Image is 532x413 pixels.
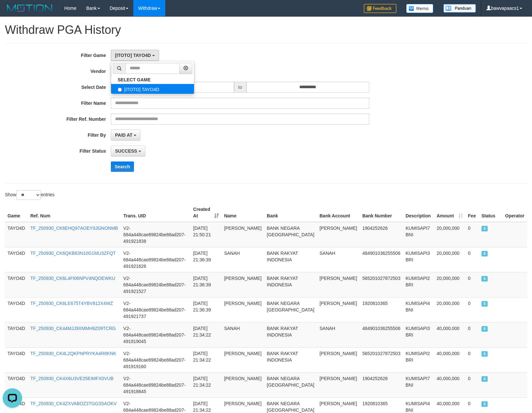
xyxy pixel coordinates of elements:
td: [DATE] 21:36:39 [191,247,222,272]
td: TAYO4D [5,372,28,397]
th: Amount: activate to sort column ascending [434,203,465,222]
input: [ITOTO] TAYO4D [118,88,122,92]
td: TAYO4D [5,322,28,347]
span: SUCCESS [481,251,488,256]
th: Ref. Num [28,203,121,222]
td: TAYO4D [5,222,28,247]
a: TF_250930_CK4L2QKPNPRYKA4R8KNK [30,351,116,356]
th: Game [5,203,28,222]
td: [DATE] 21:50:21 [191,222,222,247]
label: Show entries [5,190,54,200]
h1: Withdraw PGA History [5,23,527,36]
td: 0 [465,372,479,397]
td: 484901036255506 [360,322,403,347]
td: KUMISAPI7 BNI [403,372,434,397]
td: BANK NEGARA [GEOGRAPHIC_DATA] [264,222,317,247]
td: V2-684a448cae89824be88ad207-491921527 [121,272,190,297]
td: 0 [465,347,479,372]
td: KUMISAPI3 BRI [403,322,434,347]
td: [PERSON_NAME] [221,222,264,247]
a: TF_250930_CK4X6U3VE25EIMFX0VUB [30,376,113,381]
td: 1904252626 [360,222,403,247]
button: SUCCESS [111,145,145,157]
td: [DATE] 21:36:39 [191,272,222,297]
span: SUCCESS [481,351,488,357]
td: 565201027872503 [360,272,403,297]
td: [PERSON_NAME] [317,222,360,247]
span: SUCCESS [481,326,488,332]
td: [PERSON_NAME] [221,272,264,297]
td: 40,000,000 [434,322,465,347]
td: [PERSON_NAME] [317,372,360,397]
td: [DATE] 21:34:22 [191,372,222,397]
td: [DATE] 21:36:39 [191,297,222,322]
td: 0 [465,222,479,247]
td: 0 [465,272,479,297]
td: [DATE] 21:34:22 [191,322,222,347]
span: [ITOTO] TAYO4D [115,53,151,58]
th: Bank Account [317,203,360,222]
span: SUCCESS [481,301,488,307]
td: [PERSON_NAME] [317,297,360,322]
td: V2-684a448cae89824be88ad207-491921838 [121,222,190,247]
td: V2-684a448cae89824be88ad207-491918845 [121,372,190,397]
td: V2-684a448cae89824be88ad207-491919160 [121,347,190,372]
a: TF_250930_CK6LE675T4YBV812X4WZ [30,301,113,306]
th: Bank Number [360,203,403,222]
b: SELECT GAME [118,77,151,82]
a: TF_250930_CK6QKB63N10G1MU3ZFQT [30,251,116,256]
td: TAYO4D [5,297,28,322]
td: BANK RAKYAT INDONESIA [264,272,317,297]
td: [PERSON_NAME] [221,372,264,397]
label: [ITOTO] TAYO4D [111,84,194,94]
td: KUMISAPI3 BRI [403,247,434,272]
td: 0 [465,247,479,272]
td: V2-684a448cae89824be88ad207-491921626 [121,247,190,272]
td: [PERSON_NAME] [317,272,360,297]
th: Status [479,203,503,222]
a: TF_250930_CK6L4FI06NPV4NQOEWKU [30,276,115,281]
td: SANAH [221,247,264,272]
td: KUMISAPI2 BRI [403,272,434,297]
td: BANK NEGARA [GEOGRAPHIC_DATA] [264,297,317,322]
img: MOTION_logo.png [5,3,54,13]
td: 20,000,000 [434,222,465,247]
td: 1920810365 [360,297,403,322]
button: [ITOTO] TAYO4D [111,50,159,61]
td: V2-684a448cae89824be88ad207-491921737 [121,297,190,322]
select: Showentries [16,190,41,200]
td: SANAH [317,247,360,272]
td: TAYO4D [5,272,28,297]
img: Button%20Memo.svg [406,4,434,13]
span: SUCCESS [481,226,488,231]
th: Operator [503,203,527,222]
td: BANK NEGARA [GEOGRAPHIC_DATA] [264,372,317,397]
td: 0 [465,297,479,322]
th: Trans. UID [121,203,190,222]
img: panduan.png [443,4,476,13]
td: [PERSON_NAME] [317,347,360,372]
td: [PERSON_NAME] [221,347,264,372]
th: Fee [465,203,479,222]
th: Name [221,203,264,222]
td: BANK RAKYAT INDONESIA [264,347,317,372]
td: KUMISAPI4 BNI [403,297,434,322]
a: TF_250930_CK6EHQ97AOEY9JGNONMB [30,226,118,231]
td: 40,000,000 [434,347,465,372]
td: 565201027872503 [360,347,403,372]
span: SUCCESS [115,148,137,154]
td: BANK RAKYAT INDONESIA [264,247,317,272]
span: to [234,82,246,93]
td: KUMISAPI7 BNI [403,222,434,247]
button: PAID AT [111,130,140,141]
td: KUMISAPI2 BRI [403,347,434,372]
td: 40,000,000 [434,372,465,397]
span: PAID AT [115,132,132,138]
a: SELECT GAME [111,76,194,84]
span: SUCCESS [481,401,488,407]
td: 20,000,000 [434,272,465,297]
img: Feedback.jpg [364,4,396,13]
td: 1904252626 [360,372,403,397]
td: 20,000,000 [434,297,465,322]
td: [DATE] 21:34:22 [191,347,222,372]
